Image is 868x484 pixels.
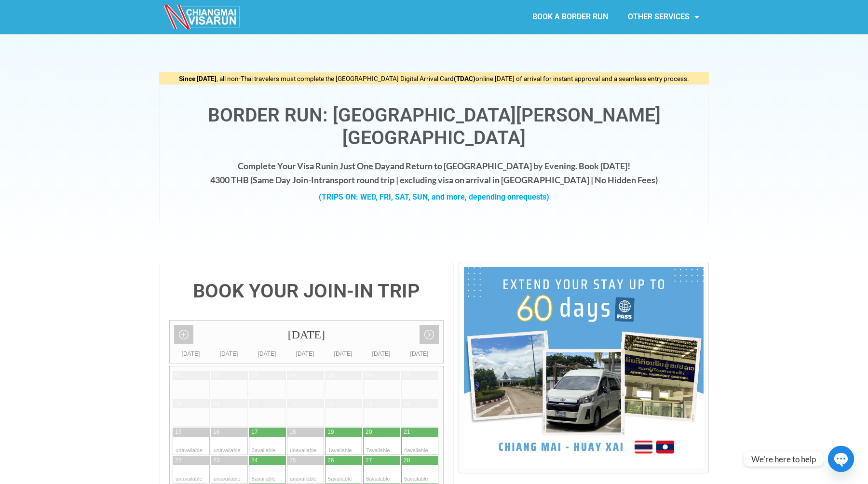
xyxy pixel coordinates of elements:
[213,371,219,379] div: 02
[331,161,390,171] span: in Just One Day
[434,6,709,28] nav: Menu
[251,428,258,436] div: 17
[366,428,372,436] div: 20
[404,428,410,436] div: 21
[516,192,549,202] span: requests)
[169,159,699,187] h4: Complete Your Visa Run and Return to [GEOGRAPHIC_DATA] by Evening. Book [DATE]! 4300 THB ( transp...
[327,457,334,465] div: 26
[175,457,181,465] div: 22
[175,400,181,408] div: 08
[454,75,475,82] strong: (TDAC)
[251,457,258,465] div: 24
[618,6,709,28] a: OTHER SERVICES
[324,349,362,359] div: [DATE]
[175,428,181,436] div: 15
[248,349,286,359] div: [DATE]
[170,321,443,349] div: [DATE]
[523,6,618,28] a: BOOK A BORDER RUN
[289,428,296,436] div: 18
[213,457,219,465] div: 23
[404,371,410,379] div: 07
[366,457,372,465] div: 27
[404,457,410,465] div: 28
[286,349,324,359] div: [DATE]
[327,428,334,436] div: 19
[289,457,296,465] div: 25
[169,104,699,149] h1: Border Run: [GEOGRAPHIC_DATA][PERSON_NAME][GEOGRAPHIC_DATA]
[251,371,258,379] div: 03
[400,349,438,359] div: [DATE]
[179,75,689,82] span: , all non-Thai travelers must complete the [GEOGRAPHIC_DATA] Digital Arrival Card online [DATE] o...
[213,428,219,436] div: 16
[327,400,334,408] div: 12
[319,192,549,202] strong: (TRIPS ON: WED, FRI, SAT, SUN, and more, depending on
[289,371,296,379] div: 04
[362,349,400,359] div: [DATE]
[289,400,296,408] div: 11
[210,349,248,359] div: [DATE]
[172,349,210,359] div: [DATE]
[175,371,181,379] div: 01
[366,371,372,379] div: 06
[327,371,334,379] div: 05
[253,175,319,185] strong: Same Day Join-In
[404,400,410,408] div: 14
[366,400,372,408] div: 13
[213,400,219,408] div: 09
[179,75,217,82] strong: Since [DATE]
[169,282,444,301] h4: BOOK YOUR JOIN-IN TRIP
[251,400,258,408] div: 10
